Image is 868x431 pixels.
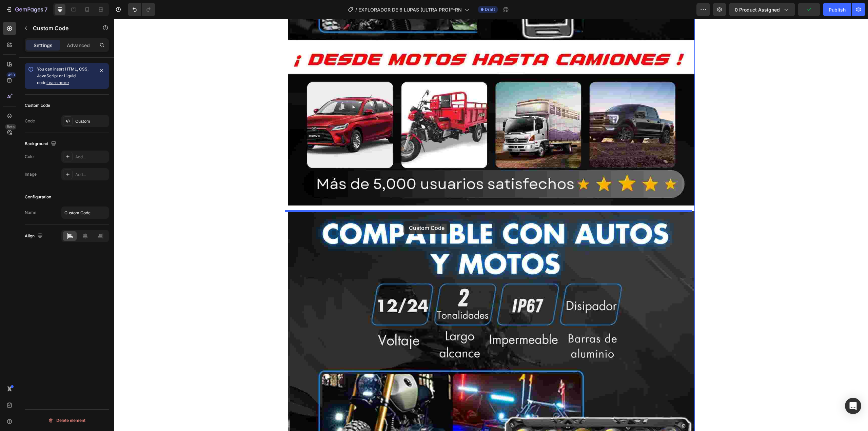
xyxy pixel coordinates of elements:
iframe: Design area [114,19,868,431]
div: Add... [75,154,107,160]
div: Color [25,154,35,160]
p: 7 [44,5,47,14]
button: Publish [823,3,851,16]
a: Learn more [46,80,69,85]
button: 7 [3,3,51,16]
p: Custom Code [33,24,91,32]
p: Settings [34,42,53,49]
div: Name [25,210,36,216]
span: / [355,6,357,13]
span: EXPLORADOR DE 6 LUPAS (ULTRA PRO)F-RN [358,6,462,13]
button: 0 product assigned [729,3,795,16]
div: Custom [75,118,107,124]
div: Publish [829,6,846,13]
button: Delete element [25,415,109,426]
div: Undo/Redo [128,3,155,16]
span: 0 product assigned [735,6,780,13]
div: Delete element [48,416,85,425]
div: Open Intercom Messenger [845,398,861,414]
span: Draft [485,6,495,13]
div: Configuration [25,194,51,200]
span: You can insert HTML, CSS, JavaScript or Liquid code [37,66,88,85]
div: Add... [75,172,107,178]
div: Code [25,118,35,124]
div: Align [25,232,44,241]
div: Background [25,139,58,149]
p: Advanced [67,42,90,49]
div: Custom code [25,102,50,109]
div: Image [25,171,37,177]
div: 450 [6,72,16,78]
div: Beta [5,124,16,130]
